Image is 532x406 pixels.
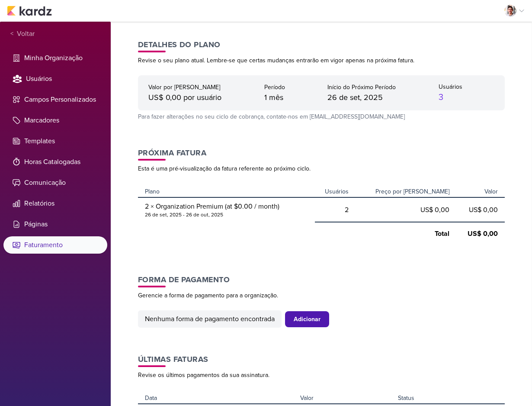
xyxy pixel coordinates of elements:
th: Valor [456,184,505,197]
div: Nenhuma forma de pagamento encontrada [138,310,282,328]
th: Data [138,390,297,404]
li: Minha Organização [3,49,107,67]
td: 2 [315,197,356,222]
li: Faturamento [3,236,107,254]
th: Preço por [PERSON_NAME] [356,184,456,197]
div: Próxima Fatura [138,147,505,159]
img: Lucas Pessoa [504,5,516,17]
div: Adicionar [294,315,320,324]
th: Valor [297,390,395,404]
div: Gerencie a forma de pagamento para a organização. [138,291,505,300]
div: Usuários [439,82,495,91]
div: 26 de set, 2025 - 26 de out, 2025 [145,211,308,219]
li: Relatórios [3,195,107,212]
th: Status [394,390,461,404]
td: US$ 0,00 [456,222,505,245]
li: Templates [3,132,107,150]
td: Total [356,222,456,245]
li: Campos Personalizados [3,91,107,108]
div: US$ 0,00 por usuário [148,92,254,103]
div: 1 mês [264,92,317,103]
td: US$ 0,00 [456,197,505,222]
span: Voltar [13,29,35,39]
div: Forma de Pagamento [138,274,505,286]
td: US$ 0,00 [356,197,456,222]
div: Período [264,83,317,92]
div: Últimas Faturas [138,354,505,365]
th: Usuários [315,184,356,197]
button: Adicionar [285,311,329,327]
li: Comunicação [3,174,107,191]
div: Esta é uma pré-visualização da fatura referente ao próximo ciclo. [138,164,505,173]
div: Detalhes do Plano [138,39,505,51]
div: Valor por [PERSON_NAME] [148,83,254,92]
div: Revise os últimos pagamentos da sua assinatura. [138,371,505,380]
div: Para fazer alterações no seu ciclo de cobrança, contate-nos em [EMAIL_ADDRESS][DOMAIN_NAME] [138,112,505,121]
div: Início do Próximo Período [327,83,428,92]
div: Revise o seu plano atual. Lembre-se que certas mudanças entrarão em vigor apenas na próxima fatura. [138,56,505,65]
img: kardz.app [7,6,52,16]
li: Páginas [3,216,107,233]
a: 3 [439,92,443,103]
div: 2 × Organization Premium (at $0.00 / month) [145,201,308,212]
span: < [10,29,13,39]
li: Usuários [3,70,107,87]
li: Horas Catalogadas [3,153,107,171]
div: 26 de set, 2025 [327,92,428,103]
li: Marcadores [3,112,107,129]
th: Plano [138,184,315,197]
